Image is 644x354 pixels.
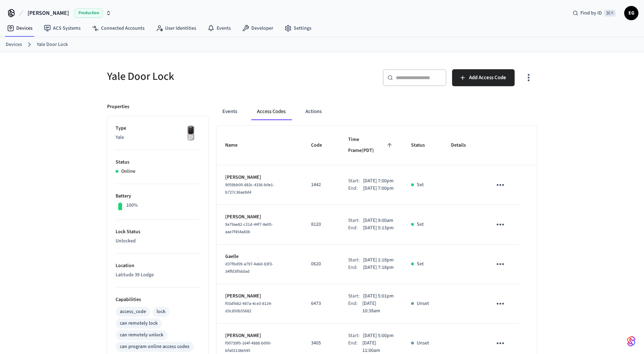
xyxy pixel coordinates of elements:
[86,22,150,35] a: Connected Accounts
[107,103,129,111] p: Properties
[627,336,636,347] img: SeamLogoGradient.69752ec5.svg
[311,300,331,307] p: 6473
[120,308,146,315] div: access_code
[120,343,189,350] div: can program online access codes
[121,168,135,175] p: Online
[225,182,274,195] span: 9059bb00-883c-4336-b0e1-b727c36ae9d4
[567,7,621,19] div: Find by ID⌘ K
[225,140,247,151] span: Name
[225,213,294,221] p: [PERSON_NAME]
[38,22,86,35] a: ACS Systems
[311,140,331,151] span: Code
[363,293,394,300] p: [DATE] 5:01pm
[469,73,506,82] span: Add Access Code
[417,181,424,189] p: Set
[417,340,429,347] p: Unset
[363,177,394,185] p: [DATE] 7:00pm
[225,340,271,354] span: f00739f0-164f-4888-b000-bfa02138e545
[348,300,362,315] div: End:
[116,228,200,236] p: Lock Status
[311,340,331,347] p: 3405
[150,22,202,35] a: User Identities
[363,256,394,264] p: [DATE] 1:18pm
[116,296,200,303] p: Capabilities
[225,301,272,314] span: f03dfe82-487a-4ce3-8124-d3c850b55682
[363,332,394,340] p: [DATE] 5:00pm
[417,260,424,268] p: Set
[120,331,163,339] div: can remotely unlock
[348,217,363,224] div: Start:
[157,308,165,315] div: lock
[107,69,318,84] h5: Yale Door Lock
[202,22,236,35] a: Events
[451,140,475,151] span: Details
[311,181,331,189] p: 1442
[116,134,200,141] p: Yale
[116,159,200,166] p: Status
[348,256,363,264] div: Start:
[348,332,363,340] div: Start:
[225,253,294,260] p: Gaelle
[37,41,68,48] a: Yale Door Lock
[311,221,331,228] p: 8120
[311,260,331,268] p: 0620
[28,9,69,17] span: [PERSON_NAME]
[120,320,158,327] div: can remotely lock
[116,237,200,245] p: Unlocked
[348,293,363,300] div: Start:
[116,125,200,132] p: Type
[225,174,294,181] p: [PERSON_NAME]
[6,41,22,48] a: Devices
[225,293,294,300] p: [PERSON_NAME]
[126,202,138,209] p: 100%
[362,300,394,315] p: [DATE] 10:38am
[225,332,294,340] p: [PERSON_NAME]
[348,177,363,185] div: Start:
[348,185,363,192] div: End:
[225,222,273,235] span: 9a79ae82-c21d-44f7-8e05-aae7f454a83b
[348,134,394,157] span: Time Frame(PDT)
[75,8,103,18] span: Production
[604,10,616,17] span: ⌘ K
[411,140,434,151] span: Status
[417,300,429,307] p: Unset
[625,7,638,19] span: EG
[116,271,200,279] p: Latitude 39 Lodge
[300,103,327,120] button: Actions
[217,103,537,120] div: ant example
[116,262,200,270] p: Location
[1,22,38,35] a: Devices
[417,221,424,228] p: Set
[580,10,602,17] span: Find by ID
[363,264,394,271] p: [DATE] 7:18pm
[279,22,317,35] a: Settings
[182,125,200,142] img: Yale Assure Touchscreen Wifi Smart Lock, Satin Nickel, Front
[348,224,363,232] div: End:
[348,264,363,271] div: End:
[363,217,393,224] p: [DATE] 9:00am
[116,193,200,200] p: Battery
[217,103,243,120] button: Events
[236,22,279,35] a: Developer
[225,261,273,275] span: d37fbd09-a797-4a6d-83f3-34ffd3f0ddad
[251,103,291,120] button: Access Codes
[452,69,515,86] button: Add Access Code
[624,6,638,20] button: EG
[363,185,394,192] p: [DATE] 7:00pm
[363,224,394,232] p: [DATE] 5:13pm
